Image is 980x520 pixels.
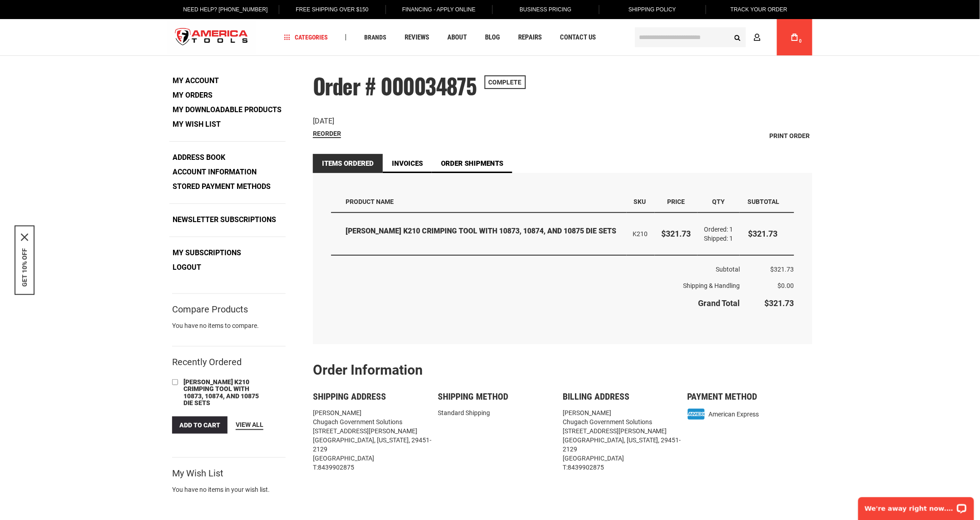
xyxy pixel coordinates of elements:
[173,91,213,99] strong: My Orders
[21,233,28,241] button: Close
[485,75,526,89] span: Complete
[169,180,274,193] a: Stored Payment Methods
[172,357,242,367] strong: Recently Ordered
[313,391,386,402] span: Shipping Address
[698,298,740,308] strong: Grand Total
[169,74,222,88] a: My Account
[313,117,334,125] span: [DATE]
[438,408,563,417] div: Standard Shipping
[729,29,746,46] button: Search
[169,246,244,260] a: My Subscriptions
[169,261,204,274] a: Logout
[313,130,341,138] a: Reorder
[331,255,740,277] th: Subtotal
[560,34,596,41] span: Contact Us
[704,235,730,242] span: Shipped
[730,226,733,233] span: 1
[765,298,794,308] span: $321.73
[661,229,691,238] span: $321.73
[748,229,778,238] span: $321.73
[360,31,391,44] a: Brands
[172,321,286,339] div: You have no items to compare.
[313,408,438,472] address: [PERSON_NAME] Chugach Government Solutions [STREET_ADDRESS][PERSON_NAME] [GEOGRAPHIC_DATA], [US_S...
[318,464,354,471] a: 8439902875
[771,266,794,273] span: $321.73
[730,235,733,242] span: 1
[627,213,655,255] td: K210
[383,154,432,173] a: Invoices
[172,485,286,494] div: You have no items in your wish list.
[556,31,600,44] a: Contact Us
[313,362,423,378] strong: Order Information
[401,31,433,44] a: Reviews
[183,378,259,406] span: [PERSON_NAME] K210 CRIMPING TOOL WITH 10873, 10874, AND 10875 DIE SETS
[181,377,272,409] a: [PERSON_NAME] K210 CRIMPING TOOL WITH 10873, 10874, AND 10875 DIE SETS
[280,31,332,44] a: Categories
[169,103,285,117] a: My Downloadable Products
[405,34,429,41] span: Reviews
[169,118,224,131] a: My Wish List
[786,19,803,55] a: 0
[799,39,802,44] span: 0
[236,420,263,430] a: View All
[514,31,546,44] a: Repairs
[698,191,740,213] th: Qty
[346,226,620,237] strong: [PERSON_NAME] K210 CRIMPING TOOL WITH 10873, 10874, AND 10875 DIE SETS
[778,282,794,289] span: $0.00
[688,391,757,402] span: Payment Method
[169,151,228,164] a: Address Book
[172,469,223,477] strong: My Wish List
[481,31,504,44] a: Blog
[313,69,476,102] span: Order # 000034875
[172,416,228,434] button: Add to Cart
[563,391,629,402] span: Billing Address
[443,31,471,44] a: About
[364,34,386,40] span: Brands
[172,305,248,313] strong: Compare Products
[284,34,328,40] span: Categories
[432,154,512,173] a: Order Shipments
[627,191,655,213] th: SKU
[168,20,256,54] a: store logo
[169,89,216,102] a: My Orders
[168,20,256,54] img: America Tools
[331,277,740,294] th: Shipping & Handling
[331,191,627,213] th: Product Name
[438,391,508,402] span: Shipping Method
[655,191,698,213] th: Price
[767,129,812,143] a: Print Order
[21,233,28,241] svg: close icon
[313,130,341,137] span: Reorder
[629,6,676,13] span: Shipping Policy
[485,34,500,41] span: Blog
[179,421,220,429] span: Add to Cart
[169,165,260,179] a: Account Information
[770,132,810,139] span: Print Order
[313,154,383,173] strong: Items Ordered
[236,421,263,428] span: View All
[688,409,705,420] img: amex.png
[568,464,604,471] a: 8439902875
[447,34,467,41] span: About
[563,408,688,472] address: [PERSON_NAME] Chugach Government Solutions [STREET_ADDRESS][PERSON_NAME] [GEOGRAPHIC_DATA], [US_S...
[852,491,980,520] iframe: LiveChat chat widget
[518,34,542,41] span: Repairs
[169,213,279,227] a: Newsletter Subscriptions
[704,226,730,233] span: Ordered
[709,405,759,423] span: American Express
[21,248,28,287] button: GET 10% OFF
[740,191,794,213] th: Subtotal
